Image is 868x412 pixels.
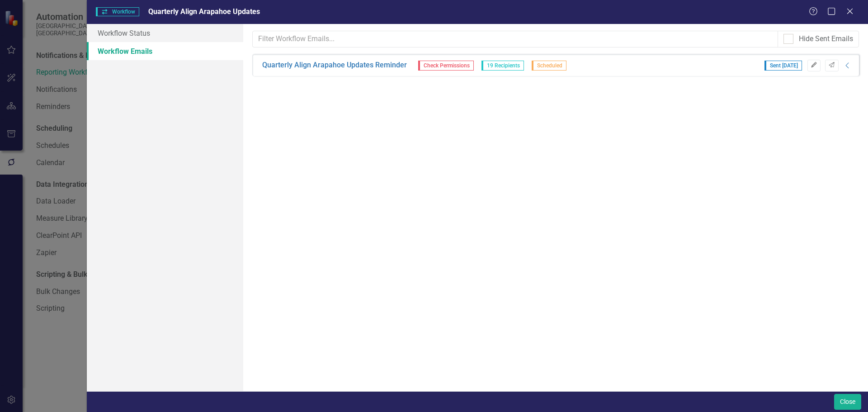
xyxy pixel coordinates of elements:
[764,61,802,71] span: Sent [DATE]
[481,61,524,71] span: 19 Recipients
[96,7,139,16] span: Workflow
[262,60,407,71] a: Quarterly Align Arapahoe Updates Reminder
[87,42,243,60] a: Workflow Emails
[252,31,778,47] input: Filter Workflow Emails...
[799,34,853,44] div: Hide Sent Emails
[87,24,243,42] a: Workflow Status
[148,7,260,16] span: Quarterly Align Arapahoe Updates
[834,394,861,410] button: Close
[418,61,474,71] span: Check Permissions
[532,61,566,71] span: Scheduled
